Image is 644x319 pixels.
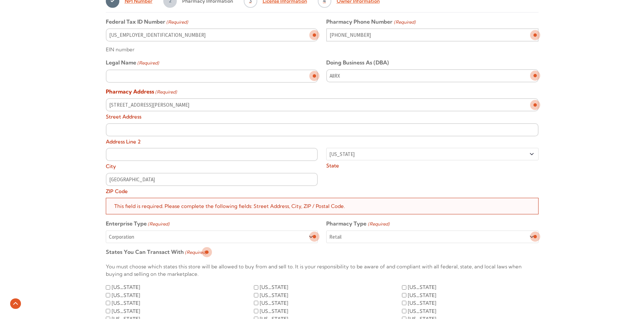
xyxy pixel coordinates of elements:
[112,284,140,291] label: [US_STATE]
[106,18,188,26] label: Federal Tax ID Number
[408,308,436,315] label: [US_STATE]
[326,220,389,228] label: Pharmacy Type
[393,19,415,26] span: (Required)
[106,136,539,145] label: Address Line 2
[106,111,539,121] label: Street Address
[166,19,188,26] span: (Required)
[112,292,140,299] label: [US_STATE]
[184,249,207,256] span: (Required)
[112,299,140,307] label: [US_STATE]
[326,18,415,26] label: Pharmacy Phone Number
[408,292,436,299] label: [US_STATE]
[326,59,389,67] label: Doing Business As (DBA)
[106,161,318,170] label: City
[106,198,539,215] div: This field is required. Please complete the following fields: Street Address, City, ZIP / Postal ...
[260,308,288,315] label: [US_STATE]
[260,292,288,299] label: [US_STATE]
[106,42,318,53] div: EIN number
[408,284,436,291] label: [US_STATE]
[106,220,169,228] label: Enterprise Type
[106,59,159,67] label: Legal Name
[106,248,207,256] legend: States You Can Transact With
[367,220,389,228] span: (Required)
[106,28,318,42] input: e.g. 00-0000000
[408,299,436,307] label: [US_STATE]
[106,88,177,96] legend: Pharmacy Address
[147,220,169,228] span: (Required)
[154,88,177,96] span: (Required)
[260,284,288,291] label: [US_STATE]
[112,308,140,315] label: [US_STATE]
[137,59,159,67] span: (Required)
[106,186,318,195] label: ZIP Code
[260,299,288,307] label: [US_STATE]
[106,259,539,283] div: You must choose which states this store will be allowed to buy from and sell to. It is your respo...
[326,160,538,169] label: State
